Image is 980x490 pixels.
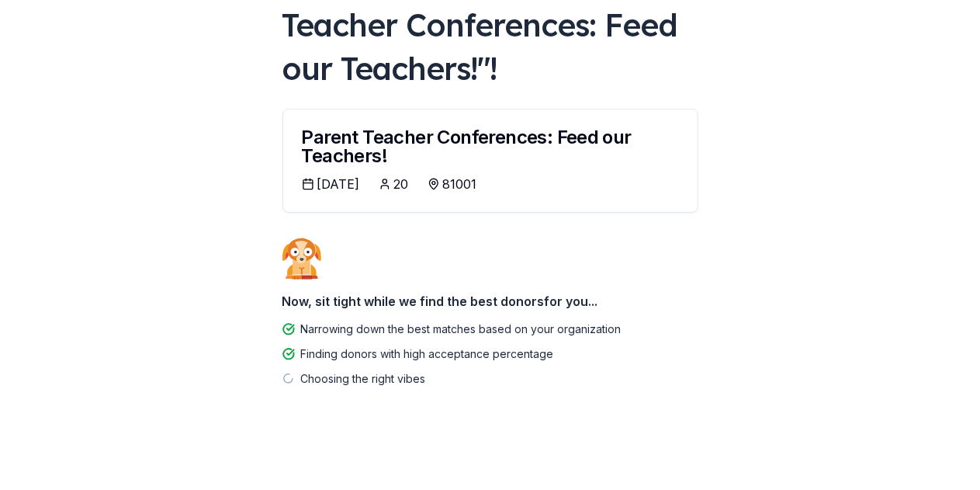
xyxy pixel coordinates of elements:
[282,286,698,317] div: Now, sit tight while we find the best donors for you...
[301,345,554,363] div: Finding donors with high acceptance percentage
[282,238,321,280] img: Dog waiting patiently
[301,320,622,339] div: Narrowing down the best matches based on your organization
[443,175,477,193] div: 81001
[302,128,679,165] div: Parent Teacher Conferences: Feed our Teachers!
[394,175,409,193] div: 20
[301,370,426,388] div: Choosing the right vibes
[317,175,360,193] div: [DATE]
